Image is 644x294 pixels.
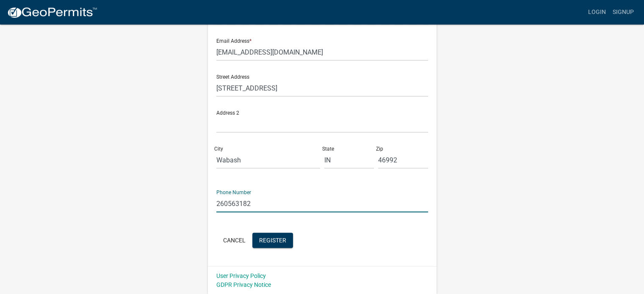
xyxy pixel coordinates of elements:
a: GDPR Privacy Notice [216,281,271,288]
span: Register [259,236,286,243]
a: Signup [609,4,637,20]
button: Cancel [216,233,252,248]
a: Login [585,4,609,20]
a: User Privacy Policy [216,272,266,279]
button: Register [252,233,293,248]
